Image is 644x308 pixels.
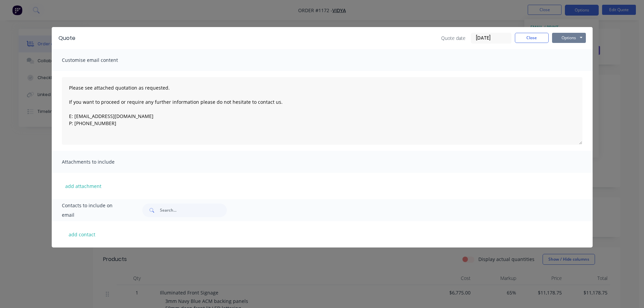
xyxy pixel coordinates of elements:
button: Options [552,33,586,43]
textarea: Please see attached quotation as requested. If you want to proceed or require any further informa... [62,77,582,145]
span: Quote date [441,34,466,42]
input: Search... [160,204,227,217]
button: add attachment [62,181,105,191]
span: Attachments to include [62,157,136,167]
span: Customise email content [62,55,136,65]
div: Quote [58,34,75,42]
span: Contacts to include on email [62,201,126,220]
button: Close [515,33,549,43]
button: add contact [62,229,102,239]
